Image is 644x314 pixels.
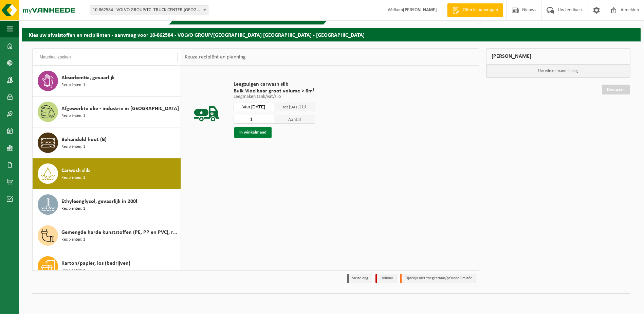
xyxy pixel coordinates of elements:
span: Recipiënten: 1 [61,82,85,88]
span: Offerte aanvragen [461,7,500,14]
span: tot [DATE] [283,105,301,109]
h2: Kies uw afvalstoffen en recipiënten - aanvraag voor 10-862584 - VOLVO GROUP/[GEOGRAPHIC_DATA] [GE... [22,28,641,41]
button: Ethyleenglycol, gevaarlijk in 200l Recipiënten: 1 [33,189,181,220]
li: Tijdelijk niet toegestaan/période limitée [400,274,476,283]
button: Karton/papier, los (bedrijven) Recipiënten: 2 [33,251,181,282]
span: Recipiënten: 1 [61,175,85,181]
span: Aantal [274,115,315,124]
span: Bulk Vloeibaar groot volume > 6m³ [234,88,315,94]
span: Behandeld hout (B) [61,136,107,144]
strong: [PERSON_NAME] [403,7,437,13]
li: Vaste dag [347,274,372,283]
span: Ethyleenglycol, gevaarlijk in 200l [61,197,137,206]
span: Afgewerkte olie - industrie in [GEOGRAPHIC_DATA] [61,105,179,113]
button: Afgewerkte olie - industrie in [GEOGRAPHIC_DATA] Recipiënten: 1 [33,97,181,127]
span: Recipiënten: 1 [61,113,85,119]
span: 10-862584 - VOLVO GROUP/TC- TRUCK CENTER ANTWERPEN - ANTWERPEN [90,5,208,15]
span: Karton/papier, los (bedrijven) [61,259,130,267]
p: Leegmaken tank/vat/silo [234,94,315,99]
span: Recipiënten: 2 [61,267,85,274]
span: Recipiënten: 1 [61,206,85,212]
button: In winkelmand [234,127,272,138]
input: Materiaal zoeken [36,52,178,62]
button: Carwash slib Recipiënten: 1 [33,158,181,189]
span: Gemengde harde kunststoffen (PE, PP en PVC), recycleerbaar (industrieel) [61,228,179,237]
div: [PERSON_NAME] [486,48,631,65]
a: Offerte aanvragen [447,3,503,17]
a: Doorgaan [602,85,630,94]
input: Selecteer datum [234,103,274,111]
span: Leegzuigen carwash slib [234,81,315,88]
span: Recipiënten: 1 [61,237,85,243]
button: Behandeld hout (B) Recipiënten: 1 [33,127,181,158]
div: Keuze recipiënt en planning [181,49,249,66]
button: Gemengde harde kunststoffen (PE, PP en PVC), recycleerbaar (industrieel) Recipiënten: 1 [33,220,181,251]
button: Absorbentia, gevaarlijk Recipiënten: 1 [33,66,181,97]
span: Carwash slib [61,167,90,175]
p: Uw winkelmand is leeg [486,65,630,77]
span: Recipiënten: 1 [61,144,85,150]
span: 10-862584 - VOLVO GROUP/TC- TRUCK CENTER ANTWERPEN - ANTWERPEN [90,5,208,15]
span: Absorbentia, gevaarlijk [61,74,115,82]
li: Holiday [375,274,397,283]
